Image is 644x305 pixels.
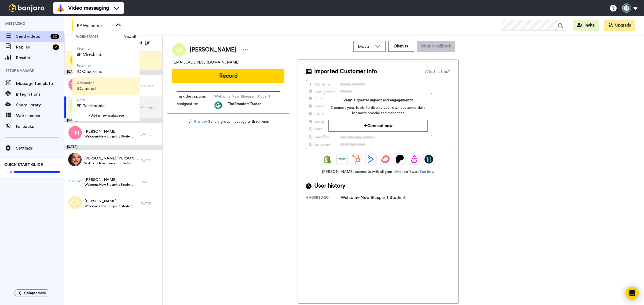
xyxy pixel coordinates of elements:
span: TheFreedomTrader [228,101,261,109]
span: Integrations [16,91,64,98]
div: [DATE] [64,118,162,123]
div: [DATE] [141,202,160,206]
span: WORKSPACES [76,35,124,39]
img: ConvertKit [381,155,390,163]
button: Collapse menu [14,289,50,296]
span: Other [77,98,106,102]
span: View all [124,35,136,39]
div: 22 [50,34,59,39]
span: IC Check-Ins [77,68,102,75]
span: BP Check Ins [77,51,102,58]
span: Video messaging [68,4,109,12]
span: Results [16,55,64,61]
span: [PERSON_NAME] [85,129,133,134]
div: 4 hours ago [306,195,341,201]
div: - Send a group message with roll-ups [167,119,290,125]
span: Move [358,43,372,50]
span: Onboarding [77,81,96,85]
span: QUICK START GUIDE [4,163,43,167]
span: Connect your tools to display your own customer data for more specialized messages [328,105,427,116]
button: Dismiss [388,41,414,52]
button: Upgrade [604,20,635,31]
img: Ontraport [338,155,346,163]
span: [PERSON_NAME] [190,46,236,54]
span: User history [314,182,345,190]
span: Replies [16,44,50,50]
span: Share library [16,102,64,108]
span: BP Testimonial [77,103,106,109]
span: Welcome New Blueprint Student [85,204,133,208]
span: Welcome New Blueprint Student [85,134,133,139]
img: ActiveCampaign [367,155,375,163]
img: aa511383-47eb-4547-b70f-51257f42bea2-1630295480.jpg [214,101,222,109]
span: Want a greater impact and engagement? [328,98,427,103]
span: 100% [4,170,13,174]
img: Hubspot [352,155,361,163]
span: [PERSON_NAME] [85,199,133,204]
div: Welcome New Blueprint Student [341,194,406,201]
img: ca.png [68,196,82,209]
button: Disable fallback [417,41,455,52]
div: [DATE] [64,145,162,150]
button: Record [172,69,284,83]
div: 4 hr. ago [141,105,160,109]
span: Retention [77,46,102,51]
span: Welcome New Blueprint Student [84,161,138,165]
span: [PERSON_NAME] [PERSON_NAME] [84,156,138,161]
span: Workspaces [16,113,64,119]
img: Shopify [323,155,332,163]
span: IC Joined [77,85,96,92]
img: ph.png [68,126,82,139]
span: Welcome New Blueprint Student [214,94,270,99]
span: BP Welcome [77,23,113,29]
span: Send videos [16,33,48,40]
img: vm-color.svg [56,4,65,12]
img: sb.png [68,99,82,113]
div: [DATE] [64,70,162,75]
img: Patreon [396,155,404,163]
div: [DATE] [141,132,160,136]
img: 2e36a156-f2fc-44b9-bedb-ad4acbff6ae8.jpg [68,153,82,166]
div: 2 [53,44,59,50]
span: [EMAIL_ADDRESS][DOMAIN_NAME] [172,60,239,65]
span: [PERSON_NAME] connects with all your other software [306,169,450,174]
img: magic-wand.svg [188,119,193,125]
div: 2 hr. ago [141,84,160,88]
span: Settings [16,145,64,151]
a: Pro tip [188,119,206,125]
a: See how [420,170,434,174]
span: [PERSON_NAME] [85,177,133,183]
span: Retention [77,64,102,68]
div: What is this? [425,68,450,75]
span: Message template [16,80,64,87]
span: Welcome New Blueprint Student [85,183,133,187]
span: Collapse menu [24,291,46,295]
img: GoHighLevel [425,155,433,163]
img: Image of Stevie Brown [172,43,186,57]
div: [DATE] [141,180,160,184]
button: Connect now [328,120,427,132]
img: Drip [410,155,419,163]
img: cfffce52-0f3b-4952-adbb-5b9f83cce609.png [68,174,82,188]
div: Open Intercom Messenger [626,287,639,300]
span: Imported Customer Info [314,68,377,76]
img: bj-logo-header-white.svg [6,4,47,12]
span: Fallbacks [16,123,64,130]
button: Invite [573,20,599,31]
img: sm.png [68,78,82,91]
span: Task description : [177,94,214,99]
button: + Add a new workspace [72,110,140,121]
span: Assigned to: [177,101,214,109]
div: [DATE] [141,159,160,163]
